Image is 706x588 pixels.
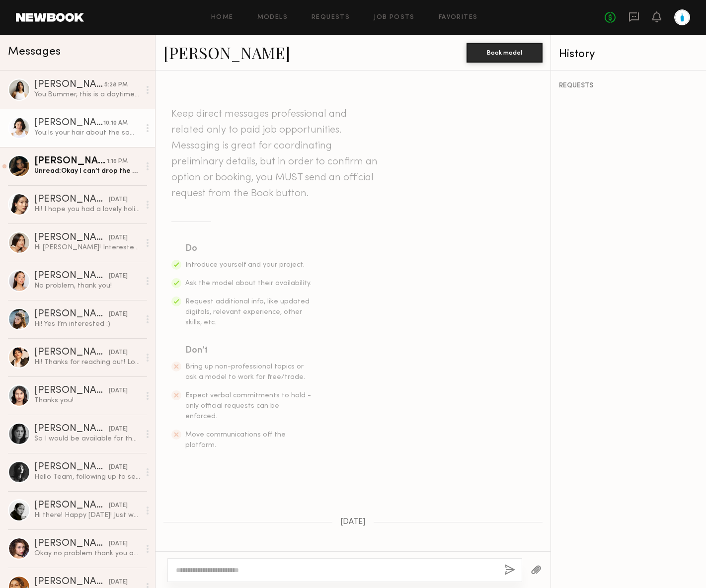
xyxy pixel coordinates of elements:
div: [PERSON_NAME] [34,309,109,319]
span: Messages [8,46,61,58]
div: Hi there! Happy [DATE]! Just wanted to follow up on this and see if there’s was any moment. More ... [34,511,140,520]
div: [DATE] [109,386,128,396]
div: [PERSON_NAME] [34,80,104,90]
div: [DATE] [109,348,128,358]
a: [PERSON_NAME] [163,42,290,63]
div: So I would be available for the 21st! [34,434,140,443]
div: [PERSON_NAME] [34,539,109,549]
div: [PERSON_NAME] [34,501,109,511]
div: Hi! Yes I’m interested :) [34,319,140,329]
div: [PERSON_NAME] [34,386,109,396]
span: [DATE] [340,518,366,526]
div: Do [185,242,313,256]
span: Move communications off the platform. [185,432,286,448]
div: Unread: Okay I can’t drop the hold, as the rate is high. But i can let you know once i get confir... [34,166,140,176]
a: Home [211,14,234,21]
div: [PERSON_NAME] [34,577,109,587]
div: Don’t [185,344,313,358]
div: [PERSON_NAME] [34,271,109,281]
div: [PERSON_NAME] [34,462,109,472]
span: Ask the model about their availability. [185,280,312,287]
div: [DATE] [109,310,128,319]
div: Hello Team, following up to see if you still needed me to hold the date. [34,472,140,482]
div: [DATE] [109,578,128,587]
div: [PERSON_NAME] [34,424,109,434]
button: Book model [467,43,543,63]
span: Bring up non-professional topics or ask a model to work for free/trade. [185,364,305,380]
div: You: Bummer, this is a daytime shoot. Maybe next time! [34,90,140,99]
div: [PERSON_NAME] [34,233,109,243]
div: 5:28 PM [104,80,128,90]
div: Okay no problem thank you and yes next time! [34,549,140,558]
div: [PERSON_NAME] [34,156,107,166]
span: Introduce yourself and your project. [185,262,305,268]
div: 1:16 PM [107,157,128,166]
div: Hi [PERSON_NAME]! Interested and available! Let me know if $70/hrly works! [34,243,140,252]
div: 10:10 AM [103,119,128,128]
div: History [559,49,698,60]
div: Thanks you! [34,396,140,405]
a: Requests [312,14,350,21]
div: [PERSON_NAME] [34,195,109,205]
div: Hi! I hope you had a lovely holiday weekend. Thank you for letting me know there will be 2 shooti... [34,205,140,214]
span: Expect verbal commitments to hold - only official requests can be enforced. [185,392,311,420]
div: [DATE] [109,425,128,434]
span: Request additional info, like updated digitals, relevant experience, other skills, etc. [185,298,310,326]
div: No problem, thank you! [34,281,140,291]
a: Job Posts [374,14,415,21]
header: Keep direct messages professional and related only to paid job opportunities. Messaging is great ... [171,106,380,202]
div: [DATE] [109,272,128,281]
div: [DATE] [109,463,128,472]
div: [PERSON_NAME] [34,118,103,128]
a: Models [257,14,288,21]
div: [DATE] [109,195,128,205]
div: [DATE] [109,233,128,243]
div: [DATE] [109,539,128,549]
div: [DATE] [109,501,128,511]
div: REQUESTS [559,82,698,89]
a: Book model [467,48,543,56]
a: Favorites [439,14,478,21]
div: [PERSON_NAME] [34,348,109,358]
div: Hi! Thanks for reaching out! Love Blue Bottle! I’m available those days, please send over details... [34,358,140,367]
div: You: Is your hair about the same? We may shoot over the shoulder catch a glimpse of your hair. Ju... [34,128,140,138]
